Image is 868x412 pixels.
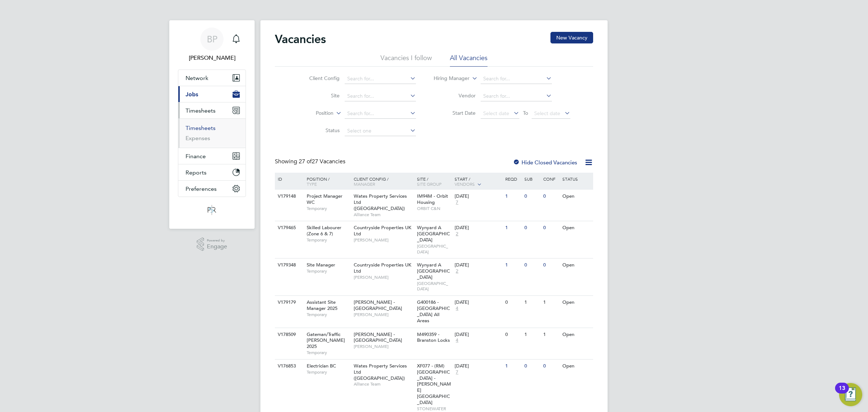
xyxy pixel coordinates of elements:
[276,296,301,309] div: V179179
[207,237,227,244] span: Powered by
[354,363,407,381] span: Wates Property Services Ltd ([GEOGRAPHIC_DATA])
[455,268,459,274] span: 2
[352,173,415,190] div: Client Config /
[307,262,335,268] span: Site Manager
[455,363,502,369] div: [DATE]
[292,110,333,117] label: Position
[561,190,592,203] div: Open
[428,75,469,82] label: Hiring Manager
[354,212,413,218] span: Alliance Team
[417,299,450,324] span: G400186 - [GEOGRAPHIC_DATA] All Areas
[523,328,541,341] div: 1
[354,274,413,280] span: [PERSON_NAME]
[561,328,592,341] div: Open
[354,237,413,243] span: [PERSON_NAME]
[561,221,592,235] div: Open
[178,181,246,197] button: Preferences
[207,244,227,250] span: Engage
[417,206,451,211] span: ORBIT C&N
[186,75,208,81] span: Network
[186,185,217,192] span: Preferences
[417,193,448,205] span: IM94M - Orbit Housing
[417,243,451,255] span: [GEOGRAPHIC_DATA]
[450,54,488,67] li: All Vacancies
[503,190,522,203] div: 1
[298,92,340,99] label: Site
[275,32,326,46] h2: Vacancies
[380,54,432,67] li: Vacancies I follow
[345,91,416,101] input: Search for...
[275,158,347,165] div: Showing
[207,34,217,44] span: BP
[523,173,541,185] div: Sub
[354,312,413,318] span: [PERSON_NAME]
[178,86,246,102] button: Jobs
[354,181,375,187] span: Manager
[276,190,301,203] div: V179148
[417,363,451,405] span: XF077 - (RM) [GEOGRAPHIC_DATA] - [PERSON_NAME][GEOGRAPHIC_DATA]
[345,74,416,84] input: Search for...
[455,193,502,199] div: [DATE]
[561,258,592,272] div: Open
[839,383,862,406] button: Open Resource Center, 13 new notifications
[298,75,340,81] label: Client Config
[307,181,317,187] span: Type
[197,237,227,251] a: Powered byEngage
[307,312,350,318] span: Temporary
[541,221,560,235] div: 0
[178,102,246,118] button: Timesheets
[523,258,541,272] div: 0
[521,108,530,118] span: To
[307,268,350,274] span: Temporary
[307,237,350,243] span: Temporary
[354,381,413,387] span: Alliance Team
[307,369,350,375] span: Temporary
[345,109,416,119] input: Search for...
[178,54,246,62] span: Ben Perkin
[434,92,476,99] label: Vendor
[345,126,416,136] input: Select one
[276,221,301,235] div: V179465
[299,158,345,165] span: 27 Vacancies
[523,296,541,309] div: 1
[503,296,522,309] div: 0
[455,306,459,312] span: 4
[276,360,301,373] div: V176853
[455,262,502,268] div: [DATE]
[354,344,413,349] span: [PERSON_NAME]
[455,225,502,231] div: [DATE]
[417,331,450,344] span: M490359 - Branston Locks
[205,204,218,216] img: psrsolutions-logo-retina.png
[483,110,509,117] span: Select date
[186,153,206,160] span: Finance
[455,337,459,344] span: 4
[354,299,402,311] span: [PERSON_NAME] - [GEOGRAPHIC_DATA]
[550,32,593,43] button: New Vacancy
[561,173,592,185] div: Status
[178,164,246,180] button: Reports
[541,173,560,185] div: Conf
[186,135,210,142] a: Expenses
[541,258,560,272] div: 0
[455,181,475,187] span: Vendors
[307,224,341,237] span: Skilled Labourer (Zone 6 & 7)
[417,224,450,243] span: Wynyard A [GEOGRAPHIC_DATA]
[186,107,216,114] span: Timesheets
[541,190,560,203] div: 0
[178,204,246,216] a: Go to home page
[276,258,301,272] div: V179348
[513,159,577,166] label: Hide Closed Vacancies
[503,173,522,185] div: Reqd
[839,388,845,398] div: 13
[417,181,442,187] span: Site Group
[178,28,246,62] a: BP[PERSON_NAME]
[561,296,592,309] div: Open
[541,360,560,373] div: 0
[453,173,503,191] div: Start /
[523,360,541,373] div: 0
[186,125,216,131] a: Timesheets
[561,360,592,373] div: Open
[169,20,255,229] nav: Main navigation
[299,158,312,165] span: 27 of
[481,74,552,84] input: Search for...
